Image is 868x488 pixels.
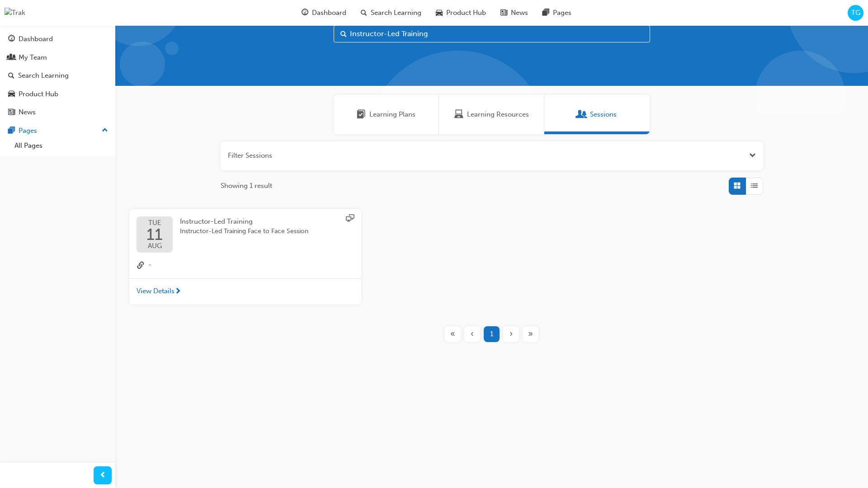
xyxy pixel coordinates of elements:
span: TUE [146,220,163,226]
span: pages-icon [542,7,549,19]
a: View Details [129,278,361,305]
button: Page 1 [482,326,501,342]
button: TG [848,5,863,21]
span: Grid [734,181,741,191]
a: news-iconNews [493,4,535,22]
a: TUE11AUGInstructor-Led TrainingInstructor-Led Training Face to Face Session [137,216,354,253]
a: Learning ResourcesLearning Resources [439,95,544,134]
span: List [751,181,758,191]
div: Pages [19,126,37,136]
a: My Team [4,49,112,66]
a: SessionsSessions [544,95,650,134]
a: car-iconProduct Hub [429,4,493,22]
span: sessionType_ONLINE_URL-icon [346,214,354,224]
span: Product Hub [446,8,486,18]
button: First page [443,326,462,342]
span: AUG [146,243,163,249]
a: News [4,104,112,121]
span: Search Learning [371,8,421,18]
img: Trak [5,8,25,18]
span: guage-icon [302,7,308,19]
span: Learning Resources [467,109,529,120]
span: Instructor-Led Training [180,217,253,225]
span: - [148,260,151,272]
button: DashboardMy TeamSearch LearningProduct HubNews [4,29,112,122]
a: search-iconSearch Learning [354,4,429,22]
a: Learning PlansLearning Plans [334,95,439,134]
span: Pages [553,8,571,18]
span: news-icon [500,7,507,19]
div: Search Learning [18,70,69,81]
button: Pages [4,122,112,139]
button: Last page [521,326,540,342]
span: Search [340,29,347,39]
span: Learning Plans [357,109,366,120]
a: Product Hub [4,86,112,103]
span: next-icon [175,288,181,296]
button: Previous page [462,326,482,342]
span: 11 [146,226,163,243]
span: ‹ [471,329,474,339]
div: Product Hub [19,89,58,99]
button: Next page [501,326,521,342]
span: › [509,329,513,339]
span: News [511,8,528,18]
span: « [450,329,455,339]
span: TG [851,8,860,18]
span: car-icon [8,90,15,99]
span: Sessions [577,109,586,120]
span: search-icon [361,7,367,19]
span: Dashboard [312,8,346,18]
span: Sessions [590,109,617,120]
span: news-icon [8,108,15,117]
span: Learning Resources [454,109,463,120]
span: Instructor-Led Training Face to Face Session [180,226,308,237]
a: Dashboard [4,31,112,47]
a: All Pages [11,139,112,153]
div: Dashboard [19,34,53,44]
span: car-icon [436,7,443,19]
span: search-icon [8,72,14,80]
span: pages-icon [8,127,15,135]
a: guage-iconDashboard [294,4,354,22]
span: » [528,329,533,339]
input: Search... [334,25,650,42]
span: Showing 1 result [221,181,272,191]
span: Learning Plans [369,109,415,120]
div: News [19,107,36,117]
button: Open the filter [749,150,756,161]
span: up-icon [102,125,108,136]
a: Search Learning [4,67,112,84]
span: View Details [137,286,175,296]
button: TUE11AUGInstructor-Led TrainingInstructor-Led Training Face to Face Sessionlink-icon-View Details [129,209,361,305]
span: people-icon [8,54,15,62]
span: link-icon [137,260,145,272]
div: My Team [19,52,47,63]
span: prev-icon [99,470,106,481]
span: guage-icon [8,35,15,43]
span: 1 [490,329,493,339]
a: pages-iconPages [535,4,579,22]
